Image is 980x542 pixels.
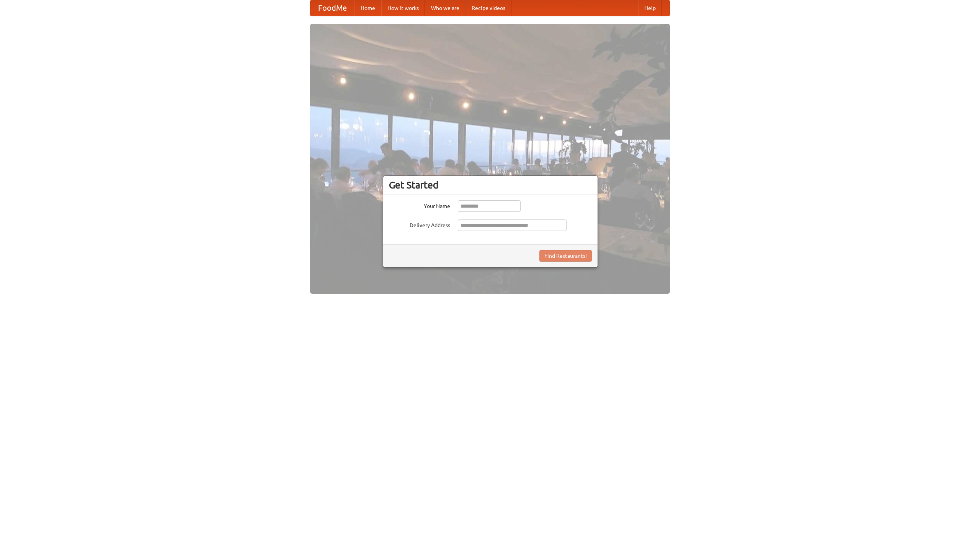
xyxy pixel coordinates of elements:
label: Delivery Address [389,219,450,229]
a: FoodMe [310,0,354,16]
a: Who we are [425,0,465,16]
a: Home [354,0,381,16]
button: Find Restaurants! [539,250,592,262]
h3: Get Started [389,179,592,191]
a: How it works [381,0,425,16]
a: Help [638,0,662,16]
a: Recipe videos [465,0,511,16]
label: Your Name [389,200,450,210]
